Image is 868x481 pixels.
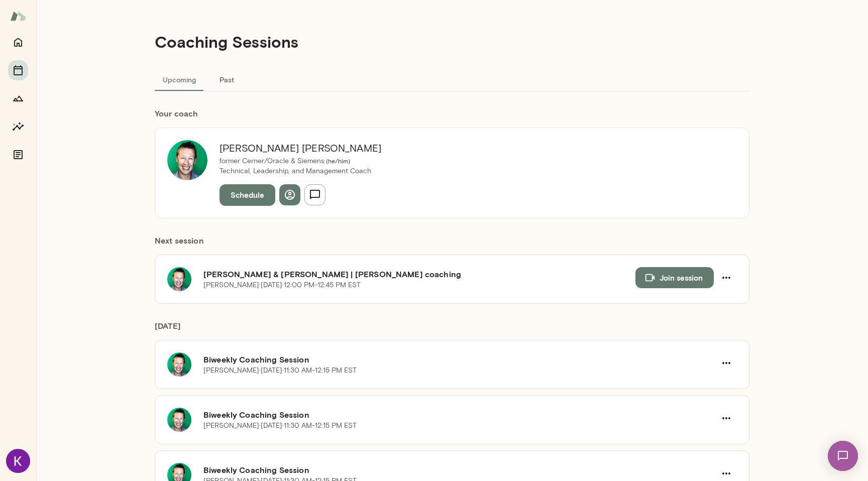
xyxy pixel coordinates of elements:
[203,353,716,366] h6: Biweekly Coaching Session
[203,366,357,376] p: [PERSON_NAME] · [DATE] · 11:30 AM-12:15 PM EST
[155,67,749,91] div: basic tabs example
[8,88,28,108] button: Growth Plan
[155,234,749,255] h6: Next session
[203,409,716,421] h6: Biweekly Coaching Session
[8,145,28,165] button: Documents
[203,280,361,290] p: [PERSON_NAME] · [DATE] · 12:00 PM-12:45 PM EST
[220,156,381,166] p: former Cerner/Oracle & Siemens
[220,166,381,176] p: Technical, Leadership, and Management Coach
[304,184,325,205] button: Send message
[203,464,716,476] h6: Biweekly Coaching Session
[324,157,350,164] span: ( he/him )
[10,7,26,26] img: Mento
[8,116,28,137] button: Insights
[635,267,714,288] button: Join session
[6,449,30,473] img: Kristina Nazmutdinova
[155,67,204,91] button: Upcoming
[203,268,635,280] h6: [PERSON_NAME] & [PERSON_NAME] | [PERSON_NAME] coaching
[155,32,298,51] h4: Coaching Sessions
[220,184,275,205] button: Schedule
[8,60,28,80] button: Sessions
[155,107,749,119] h6: Your coach
[8,32,28,52] button: Home
[279,184,300,205] button: View profile
[203,421,357,431] p: [PERSON_NAME] · [DATE] · 11:30 AM-12:15 PM EST
[204,67,249,91] button: Past
[155,320,749,340] h6: [DATE]
[220,140,381,156] h6: [PERSON_NAME] [PERSON_NAME]
[167,140,207,180] img: Brian Lawrence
